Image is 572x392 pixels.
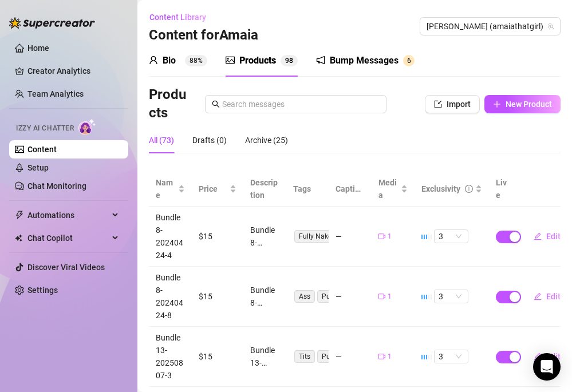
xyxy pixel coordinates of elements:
td: Bundle13-20250807-3 [149,327,192,387]
a: Chat Monitoring [27,181,86,191]
a: Settings [27,286,58,295]
a: Home [27,43,49,53]
span: 8 [289,57,293,65]
div: Bundle13-20250807-3 [PERSON_NAME] strips fully naked, showing off her perky tits and smooth pussy... [250,344,279,369]
span: edit [534,232,542,240]
span: import [434,100,442,108]
input: Search messages [222,98,380,110]
th: Caption Example [329,172,372,207]
span: Media [378,176,399,201]
span: Content Library [149,13,206,22]
a: Discover Viral Videos [27,263,105,272]
img: AI Chatter [78,118,96,135]
span: 9 [285,57,289,65]
span: New Product [506,100,552,109]
th: Name [149,172,192,207]
div: Bio [163,54,176,68]
span: Price [199,183,227,195]
div: Bump Messages [330,54,399,68]
span: 3 [439,290,464,303]
span: team [547,23,554,30]
span: 3 [439,230,464,243]
div: — [336,290,365,303]
span: user [149,56,158,65]
span: plus [493,100,501,108]
span: 6 [407,57,411,65]
span: info-circle [465,185,473,193]
a: Content [27,145,57,154]
th: Media [372,172,415,207]
div: All (73) [149,134,174,146]
span: 3 [439,350,464,363]
span: Pussy [317,350,345,363]
td: Bundle8-20240424-8 [149,267,192,327]
th: Description [243,172,286,207]
span: Pussy [317,290,345,303]
th: Tags [286,172,329,207]
span: Edit [546,352,561,361]
sup: 98 [281,55,298,66]
span: Edit [546,232,561,241]
td: Bundle8-20240424-4 [149,207,192,267]
span: notification [316,56,325,65]
img: logo-BBDzfeDw.svg [9,17,95,29]
button: Content Library [149,8,215,26]
td: $15 [192,267,243,327]
span: video-camera [378,293,385,300]
span: Tits [294,350,315,363]
button: Edit [524,227,570,246]
div: Open Intercom Messenger [533,353,561,381]
button: New Product [484,95,561,113]
span: edit [534,353,542,361]
span: Fully Naked [294,230,340,243]
span: edit [534,292,542,300]
button: Edit [524,287,570,306]
div: Drafts (0) [192,134,227,146]
button: Import [425,95,480,113]
span: Amaia (amaiathatgirl) [427,18,554,35]
span: video-camera [378,353,385,360]
div: — [336,350,365,363]
h3: Content for Amaia [149,26,258,45]
div: Exclusivity [421,183,460,195]
div: — [336,230,365,243]
span: Izzy AI Chatter [16,123,74,134]
h3: Products [149,86,191,122]
a: Setup [27,163,49,172]
span: video-camera [378,233,385,240]
sup: 88% [185,55,207,66]
div: Archive (25) [245,134,288,146]
div: Products [239,54,276,68]
button: Edit [524,347,570,366]
span: Name [156,176,176,201]
span: search [212,100,220,108]
img: Chat Copilot [15,234,22,242]
td: $15 [192,327,243,387]
span: Ass [294,290,315,303]
th: Live [489,172,518,207]
span: Automations [27,206,109,224]
div: Bundle8-20240424-4 [PERSON_NAME] is fully naked on a bed, legs spread wide while she strokes a la... [250,224,279,249]
span: thunderbolt [15,211,24,220]
span: Chat Copilot [27,229,109,247]
a: Creator Analytics [27,62,119,80]
span: picture [226,56,235,65]
div: Bundle8-20240424-8 [PERSON_NAME] is fully naked on all fours, spreading her ass wide with her fin... [250,284,279,309]
span: Import [447,100,471,109]
span: 1 [388,291,392,302]
a: Team Analytics [27,89,84,98]
td: $15 [192,207,243,267]
sup: 6 [403,55,415,66]
span: Edit [546,292,561,301]
span: 1 [388,351,392,362]
span: 1 [388,231,392,242]
th: Price [192,172,243,207]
